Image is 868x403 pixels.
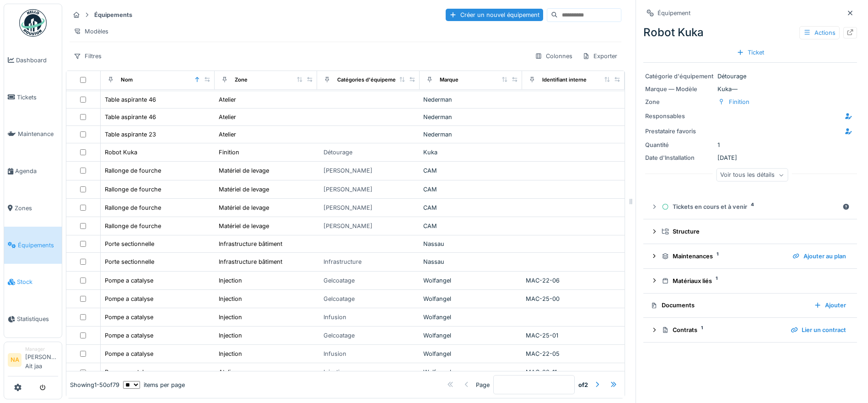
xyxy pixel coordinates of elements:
[716,169,788,182] div: Voir tous les détails
[4,190,62,227] a: Zones
[645,112,714,120] div: Responsables
[733,46,768,59] div: Ticket
[323,349,346,358] div: Infusion
[121,76,133,84] div: Nom
[4,79,62,116] a: Tickets
[8,353,22,367] li: NA
[578,381,588,389] strong: of 2
[423,203,518,212] div: CAM
[423,222,518,230] div: CAM
[323,222,372,230] div: [PERSON_NAME]
[645,72,855,81] div: Détourage
[219,185,269,194] div: Matériel de levage
[219,313,242,321] div: Injection
[645,98,714,106] div: Zone
[423,240,518,248] div: Nassau
[645,153,855,162] div: [DATE]
[219,148,239,157] div: Finition
[476,381,490,389] div: Page
[4,227,62,264] a: Équipements
[323,368,347,376] div: Injection
[219,95,236,104] div: Atelier
[526,331,621,340] div: MAC-25-01
[219,113,236,121] div: Atelier
[799,26,840,39] div: Actions
[526,368,621,376] div: MAC-22-11
[17,278,58,286] span: Stock
[105,166,161,175] div: Rallonge de fourche
[235,76,248,84] div: Zone
[645,85,855,93] div: Kuka —
[423,130,518,139] div: Nederman
[323,185,372,194] div: [PERSON_NAME]
[19,9,47,37] img: Badge_color-CXgf-gQk.svg
[105,113,156,121] div: Table aspirante 46
[526,276,621,285] div: MAC-22-06
[440,76,458,84] div: Marque
[323,331,355,340] div: Gelcoatage
[17,315,58,323] span: Statistiques
[658,9,690,17] div: Équipement
[4,152,62,190] a: Agenda
[219,222,269,230] div: Matériel de levage
[810,299,850,311] div: Ajouter
[91,11,136,19] strong: Équipements
[526,349,621,358] div: MAC-22-05
[105,313,153,321] div: Pompe a catalyse
[423,166,518,175] div: CAM
[662,326,783,334] div: Contrats
[323,203,372,212] div: [PERSON_NAME]
[17,93,58,102] span: Tickets
[219,257,282,266] div: Infrastructure bâtiment
[423,368,518,376] div: Wolfangel
[25,346,58,374] li: [PERSON_NAME] Ait jaa
[789,250,850,262] div: Ajouter au plan
[105,240,154,248] div: Porte sectionnelle
[662,277,846,285] div: Matériaux liés
[645,85,714,93] div: Marque — Modèle
[105,331,153,340] div: Pompe a catalyse
[662,252,785,261] div: Maintenances
[651,301,807,310] div: Documents
[219,368,236,376] div: Atelier
[337,76,401,84] div: Catégories d'équipement
[423,185,518,194] div: CAM
[323,276,355,285] div: Gelcoatage
[105,148,137,157] div: Robot Kuka
[323,166,372,175] div: [PERSON_NAME]
[423,257,518,266] div: Nassau
[423,313,518,321] div: Wolfangel
[18,241,58,250] span: Équipements
[643,24,857,41] div: Robot Kuka
[219,349,242,358] div: Injection
[542,76,587,84] div: Identifiant interne
[647,248,853,265] summary: Maintenances1Ajouter au plan
[16,56,58,65] span: Dashboard
[645,153,714,162] div: Date d'Installation
[645,141,714,149] div: Quantité
[647,223,853,240] summary: Structure
[423,113,518,121] div: Nederman
[219,276,242,285] div: Injection
[423,95,518,104] div: Nederman
[645,141,855,149] div: 1
[423,294,518,303] div: Wolfangel
[123,381,185,389] div: items per page
[645,127,714,136] div: Prestataire favoris
[423,349,518,358] div: Wolfangel
[578,49,621,63] div: Exporter
[4,300,62,338] a: Statistiques
[219,331,242,340] div: Injection
[729,98,749,106] div: Finition
[15,167,58,175] span: Agenda
[105,368,153,376] div: Pompe a catalyse
[219,240,282,248] div: Infrastructure bâtiment
[4,42,62,79] a: Dashboard
[662,227,846,236] div: Structure
[323,313,346,321] div: Infusion
[105,257,154,266] div: Porte sectionnelle
[647,198,853,215] summary: Tickets en cours et à venir4
[526,294,621,303] div: MAC-25-00
[219,166,269,175] div: Matériel de levage
[647,321,853,338] summary: Contrats1Lier un contract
